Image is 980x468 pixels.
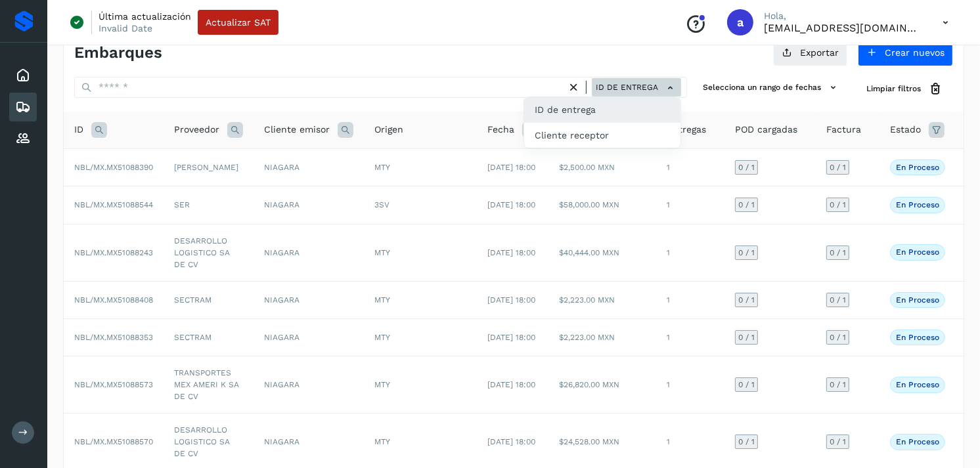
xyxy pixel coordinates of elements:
[99,11,191,22] p: Última actualización
[9,93,37,121] div: Embarques
[198,10,278,35] button: Actualizar SAT
[99,22,152,34] p: Invalid Date
[524,123,680,148] div: Cliente receptor
[524,97,680,122] div: ID de entrega
[764,11,922,22] p: Hola,
[9,61,37,90] div: Inicio
[206,18,271,27] span: Actualizar SAT
[9,124,37,153] div: Proveedores
[764,22,922,34] p: alejperez@niagarawater.com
